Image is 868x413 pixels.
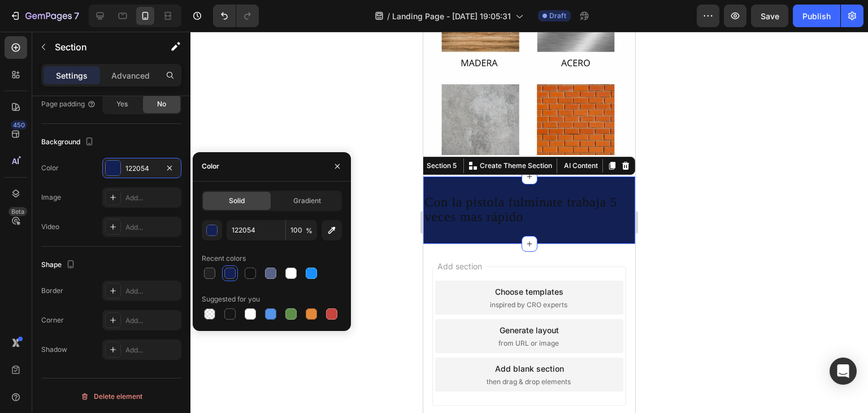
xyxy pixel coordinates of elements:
div: Delete element [80,390,142,403]
button: 7 [5,5,84,27]
span: / [387,10,390,22]
span: Save [761,11,779,21]
div: Page padding [41,99,96,109]
div: 122054 [125,164,158,174]
iframe: Design area [423,32,635,413]
div: Video [41,222,59,232]
div: Publish [802,10,831,22]
div: Color [41,163,59,173]
div: Shape [41,257,77,273]
div: Corner [41,315,64,325]
div: Beta [8,207,27,216]
span: Landing Page - [DATE] 19:05:31 [392,10,511,22]
span: % [306,226,313,236]
div: Add... [125,286,179,296]
div: Background [41,135,96,150]
div: Open Intercom Messenger [830,358,857,385]
span: Solid [229,196,245,206]
span: No [157,99,166,109]
button: Delete element [41,388,181,406]
div: Image [41,192,61,203]
span: Draft [549,11,566,21]
p: Section [55,40,147,54]
div: Add... [125,345,179,355]
p: Settings [56,70,88,81]
button: Save [751,5,788,27]
span: Yes [116,99,128,109]
p: 7 [74,9,79,23]
button: Publish [793,5,840,27]
p: Advanced [111,70,150,81]
div: 450 [11,121,27,130]
div: Recent colors [202,253,246,264]
div: Add... [125,222,179,233]
div: Border [41,286,63,296]
div: Shadow [41,345,67,355]
input: Eg: FFFFFF [227,220,285,240]
div: Color [202,161,219,171]
div: Add... [125,193,179,203]
div: Undo/Redo [213,5,259,27]
div: Suggested for you [202,294,260,304]
div: Add... [125,316,179,326]
span: Gradient [293,196,321,206]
